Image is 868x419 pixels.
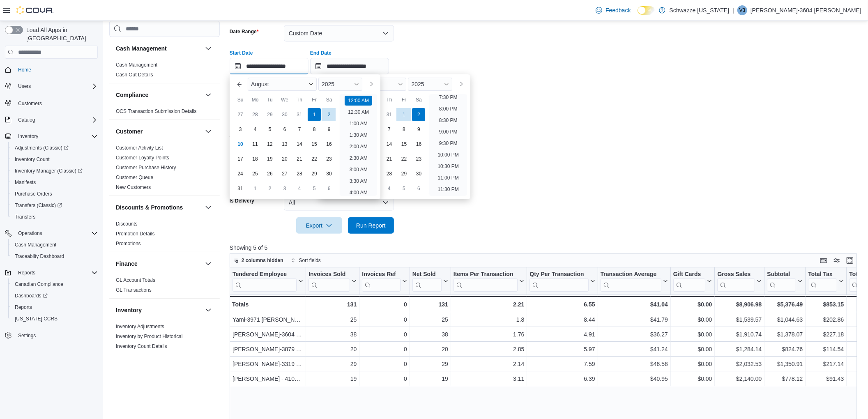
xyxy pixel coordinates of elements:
span: Users [15,81,98,91]
span: 2 columns hidden [242,257,283,264]
button: Sort fields [288,256,324,265]
span: [US_STATE] CCRS [15,315,58,322]
div: day-8 [397,123,410,136]
div: day-25 [249,167,262,180]
span: Inventory [15,131,98,141]
div: day-2 [263,182,276,195]
span: 2025 [411,81,424,87]
button: Finance [116,260,202,268]
button: Invoices Ref [362,271,407,292]
span: Home [15,64,98,75]
div: day-15 [397,138,410,151]
div: Tu [263,93,276,106]
div: Th [382,93,396,106]
div: day-29 [308,167,321,180]
span: Inventory Manager (Classic) [12,166,98,176]
button: Inventory [2,131,101,142]
span: OCS Transaction Submission Details [116,108,197,115]
a: Inventory Count [12,154,53,164]
h3: Finance [116,260,138,268]
span: August [251,81,269,87]
span: Inventory [18,133,38,140]
span: Feedback [606,6,631,14]
h3: Cash Management [116,44,167,53]
div: day-20 [278,152,291,166]
li: 8:30 PM [436,115,461,125]
button: [US_STATE] CCRS [8,313,101,325]
button: Run Report [348,217,394,234]
button: Display options [832,256,842,265]
div: day-1 [249,182,262,195]
a: Promotion Details [116,231,155,237]
li: 10:30 PM [434,161,462,171]
button: Next month [454,78,467,91]
a: Reports [12,302,35,312]
button: Reports [15,268,39,278]
label: Date Range [230,28,259,35]
a: Promotions [116,241,141,246]
div: Tendered Employee [233,271,297,292]
span: Load All Apps in [GEOGRAPHIC_DATA] [23,26,98,42]
button: Canadian Compliance [8,279,101,290]
span: Settings [18,332,36,339]
button: Operations [15,228,46,238]
div: day-9 [412,123,425,136]
div: Fr [397,93,410,106]
li: 10:00 PM [434,150,462,160]
span: Export [301,217,337,234]
div: Compliance [109,106,220,120]
li: 11:00 PM [434,173,462,183]
a: Cash Management [116,62,157,68]
button: Export [296,217,342,234]
div: We [278,93,291,106]
div: day-1 [308,108,321,121]
span: Customer Purchase History [116,164,176,171]
a: Inventory Manager (Classic) [12,166,86,176]
div: Vincent-3604 Valencia [737,5,747,15]
span: Inventory Manager (Classic) [15,168,83,174]
div: day-5 [397,182,410,195]
div: day-8 [308,123,321,136]
span: Promotion Details [116,230,155,237]
div: Sa [322,93,336,106]
a: Inventory Count Details [116,343,167,349]
ul: Time [429,94,467,196]
p: Showing 5 of 5 [230,244,863,252]
div: day-22 [397,152,410,166]
button: Transfers [8,211,101,223]
a: Customer Queue [116,175,153,180]
span: Settings [15,330,98,341]
a: Dashboards [8,290,101,302]
a: Canadian Compliance [12,279,67,289]
div: Total Tax [808,271,837,279]
div: day-2 [322,108,336,121]
span: Reports [15,304,32,311]
a: [US_STATE] CCRS [12,314,61,324]
button: Traceabilty Dashboard [8,251,101,262]
label: End Date [310,50,332,56]
span: Catalog [18,117,35,123]
div: day-2 [412,108,425,121]
div: day-6 [412,182,425,195]
div: day-27 [234,108,247,121]
span: Reports [12,302,98,312]
h3: Compliance [116,91,148,99]
div: day-3 [278,182,291,195]
button: Cash Management [116,44,202,53]
div: day-5 [308,182,321,195]
span: Customer Loyalty Points [116,154,169,161]
span: Canadian Compliance [15,281,63,288]
div: day-6 [322,182,336,195]
input: Press the down key to enter a popover containing a calendar. Press the escape key to close the po... [230,58,309,74]
a: Transfers (Classic) [8,200,101,211]
span: Reports [15,268,98,278]
div: Items Per Transaction [454,271,518,292]
button: Inventory [116,306,202,314]
div: day-28 [382,167,396,180]
div: Button. Open the month selector. August is currently selected. [248,78,317,91]
div: day-21 [382,152,396,166]
button: Reports [8,302,101,313]
div: Net Sold [412,271,442,279]
a: Cash Management [12,240,60,250]
span: Washington CCRS [12,314,98,324]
